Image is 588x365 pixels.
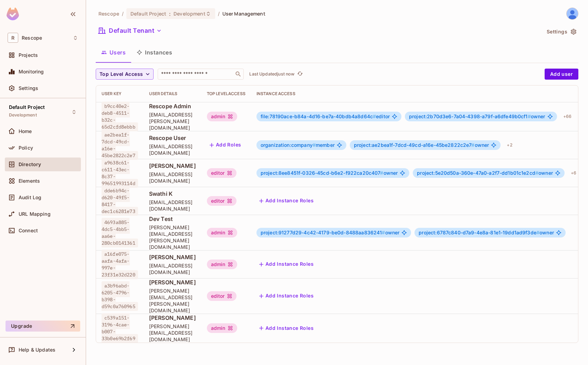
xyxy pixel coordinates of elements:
[560,111,574,122] div: + 66
[6,321,80,332] button: Upgrade
[296,70,304,78] button: refresh
[294,70,304,78] span: Click to refresh data
[99,70,143,79] span: Top Level Access
[382,230,385,235] span: #
[19,52,38,58] span: Projects
[207,260,237,269] div: admin
[149,215,196,223] span: Dev Test
[149,314,196,322] span: [PERSON_NAME]
[256,195,316,206] button: Add Instance Roles
[567,8,578,19] img: Helen Kochetkova
[149,143,196,156] span: [EMAIL_ADDRESS][DOMAIN_NAME]
[207,323,237,333] div: admin
[122,10,124,17] li: /
[354,142,489,148] span: owner
[207,196,237,206] div: editor
[207,228,237,237] div: admin
[536,230,539,235] span: #
[19,129,32,134] span: Home
[96,25,165,36] button: Default Tenant
[149,224,196,250] span: [PERSON_NAME][EMAIL_ADDRESS][PERSON_NAME][DOMAIN_NAME]
[149,199,196,212] span: [EMAIL_ADDRESS][DOMAIN_NAME]
[19,162,41,167] span: Directory
[102,102,138,131] span: b9cc40e2-deb8-4511-b32c-65d2cfd8ebbb
[261,170,384,176] span: project:8ee8451f-0326-45cd-b6e2-f922ca20c407
[207,91,245,97] div: Top Level Access
[261,170,398,176] span: owner
[19,85,38,91] span: Settings
[218,10,220,17] li: /
[380,170,383,176] span: #
[149,190,196,197] span: Swathi K
[19,178,40,184] span: Elements
[409,114,545,119] span: owner
[261,142,335,148] span: member
[354,142,475,148] span: project:ae2bea1f-7dcd-49cd-a16e-45be2822c2e7
[19,347,55,353] span: Help & Updates
[102,91,138,97] div: User Key
[149,134,196,142] span: Rescope User
[131,44,178,61] button: Instances
[102,313,138,343] span: c539a151-3196-4cae-b007-33b0e69b2f69
[207,168,237,178] div: editor
[261,142,316,148] span: organization:company
[256,323,316,334] button: Add Instance Roles
[417,170,538,176] span: project:5e20d50a-360e-47a0-a2f7-dd1b01c1e2cd
[102,130,138,160] span: ae2bea1f-7dcd-49cd-a16e-45be2822c2e7
[149,111,196,131] span: [EMAIL_ADDRESS][PERSON_NAME][DOMAIN_NAME]
[544,26,578,37] button: Settings
[297,71,303,78] span: refresh
[409,113,531,119] span: project:2b70d3e6-7a04-4398-a79f-a6dfe49b0cf1
[98,10,119,17] span: the active workspace
[9,112,37,118] span: Development
[222,10,265,17] span: User Management
[102,218,138,247] span: 4693a885-4dc5-4bb5-aa6e-280cb0141361
[149,102,196,110] span: Rescope Admin
[96,69,154,80] button: Top Level Access
[149,287,196,314] span: [PERSON_NAME][EMAIL_ADDRESS][PERSON_NAME][DOMAIN_NAME]
[261,230,385,235] span: project:91277d29-4c42-4179-be0d-8488aa836241
[130,10,166,17] span: Default Project
[313,142,316,148] span: #
[419,230,554,235] span: owner
[471,142,474,148] span: #
[256,91,579,97] div: Instance Access
[535,170,538,176] span: #
[102,158,138,188] span: a9638c61-c611-43ec-8c37-99651993114d
[174,10,205,17] span: Development
[249,71,294,77] p: Last Updated just now
[149,91,196,97] div: User Details
[207,291,237,301] div: editor
[149,262,196,275] span: [EMAIL_ADDRESS][DOMAIN_NAME]
[149,278,196,286] span: [PERSON_NAME]
[102,281,138,311] span: a3b96abd-6205-4796-b398-d59c0a760965
[102,186,138,216] span: dde6b94c-d620-49f5-8417-dec1c6281e73
[207,112,237,121] div: admin
[149,323,196,343] span: [PERSON_NAME][EMAIL_ADDRESS][DOMAIN_NAME]
[256,259,316,270] button: Add Instance Roles
[149,171,196,184] span: [EMAIL_ADDRESS][DOMAIN_NAME]
[545,69,578,80] button: Add user
[22,35,42,41] span: Workspace: Rescope
[19,145,33,151] span: Policy
[417,170,553,176] span: owner
[373,113,376,119] span: #
[102,250,138,279] span: a16fe075-aafa-4afa-997e-23f31e32d220
[149,253,196,261] span: [PERSON_NAME]
[207,140,244,151] button: Add Roles
[19,195,41,200] span: Audit Log
[256,291,316,302] button: Add Instance Roles
[96,44,131,61] button: Users
[169,11,171,17] span: :
[504,140,515,151] div: + 2
[19,69,44,74] span: Monitoring
[528,113,531,119] span: #
[7,8,19,20] img: SReyMgAAAABJRU5ErkJggg==
[261,114,390,119] span: editor
[261,230,400,235] span: owner
[568,168,579,179] div: + 6
[261,113,376,119] span: file:78190ace-b84a-4d16-be7a-40bdb4a8d64c
[8,33,18,43] span: R
[149,162,196,170] span: [PERSON_NAME]
[9,104,45,110] span: Default Project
